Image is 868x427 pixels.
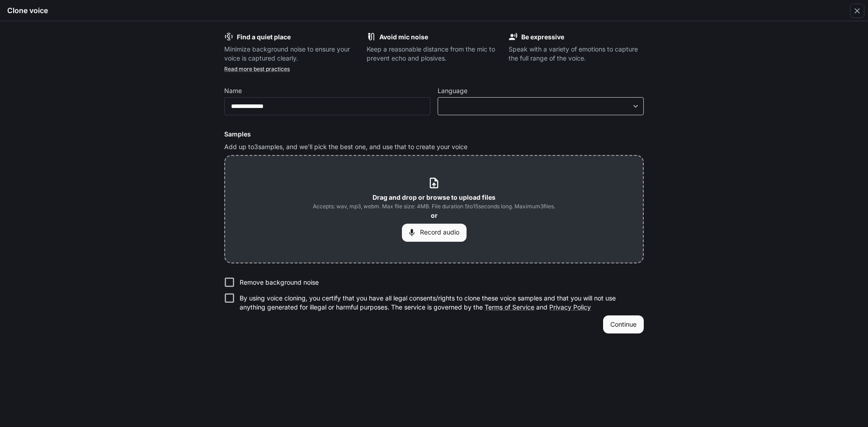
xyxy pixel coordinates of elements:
[224,66,290,72] a: Read more best practices
[224,88,242,94] p: Name
[237,33,291,41] b: Find a quiet place
[402,224,467,242] button: Record audio
[224,45,359,63] p: Minimize background noise to ensure your voice is captured clearly.
[603,315,644,333] button: Continue
[240,294,637,312] p: By using voice cloning, you certify that you have all legal consents/rights to clone these voice ...
[313,202,555,211] span: Accepts: wav, mp3, webm. Max file size: 4MB. File duration 5 to 15 seconds long. Maximum 3 files.
[485,303,534,311] a: Terms of Service
[438,88,467,94] p: Language
[549,303,591,311] a: Privacy Policy
[224,142,644,151] p: Add up to 3 samples, and we'll pick the best one, and use that to create your voice
[521,33,564,41] b: Be expressive
[438,102,643,111] div: ​
[7,5,48,15] h5: Clone voice
[240,278,319,287] p: Remove background noise
[379,33,428,41] b: Avoid mic noise
[373,193,495,201] b: Drag and drop or browse to upload files
[224,130,644,139] h6: Samples
[509,45,644,63] p: Speak with a variety of emotions to capture the full range of the voice.
[431,211,438,219] b: or
[367,45,502,63] p: Keep a reasonable distance from the mic to prevent echo and plosives.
